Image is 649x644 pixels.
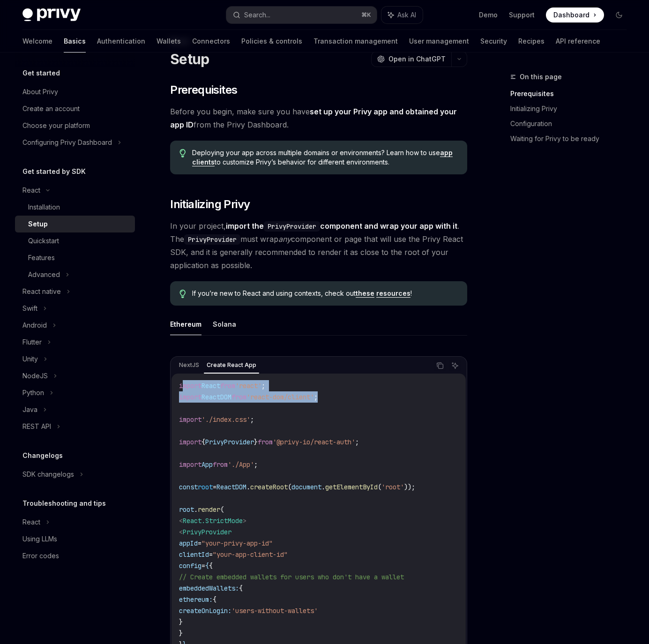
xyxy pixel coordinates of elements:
[509,10,535,20] a: Support
[213,313,236,335] button: Solana
[518,30,545,52] a: Recipes
[170,51,209,67] h1: Setup
[179,539,198,547] span: appId
[170,197,250,212] span: Initializing Privy
[170,313,201,335] button: Ethereum
[28,269,60,280] div: Advanced
[510,116,634,131] a: Configuration
[22,353,38,365] div: Unity
[97,30,145,52] a: Authentication
[179,149,186,157] svg: Tip
[28,235,59,247] div: Quickstart
[179,550,209,559] span: clientId
[184,234,240,245] code: PrivyProvider
[22,320,47,331] div: Android
[241,30,302,52] a: Policies & controls
[22,533,57,545] div: Using LLMs
[404,483,415,491] span: ));
[254,460,258,469] span: ;
[361,11,371,19] span: ⌘ K
[261,382,265,390] span: ;
[170,107,457,130] a: set up your Privy app and obtained your app ID
[22,103,80,114] div: Create an account
[314,393,318,401] span: ;
[244,9,270,21] div: Search...
[22,30,52,52] a: Welcome
[209,562,213,570] span: {
[205,438,254,446] span: PrivyProvider
[216,483,246,491] span: ReactDOM
[278,234,291,244] em: any
[449,359,461,372] button: Ask AI
[226,7,377,23] button: Search...⌘K
[22,303,37,314] div: Swift
[264,221,320,232] code: PrivyProvider
[510,101,634,116] a: Initializing Privy
[546,7,604,22] a: Dashboard
[15,547,135,564] a: Error codes
[250,415,254,424] span: ;
[170,82,237,97] span: Prerequisites
[220,382,235,390] span: from
[612,7,627,22] button: Toggle dark mode
[209,550,213,559] span: =
[356,289,374,298] a: these
[22,550,59,562] div: Error codes
[15,117,135,134] a: Choose your platform
[179,505,194,514] span: root
[22,450,63,461] h5: Changelogs
[170,105,467,131] span: Before you begin, make sure you have from the Privy Dashboard.
[15,249,135,266] a: Features
[381,483,404,491] span: 'root'
[228,460,254,469] span: './App'
[205,562,209,570] span: {
[22,286,61,297] div: React native
[28,218,48,230] div: Setup
[434,359,446,372] button: Copy the contents from the code block
[179,573,404,581] span: // Create embedded wallets for users who don't have a wallet
[64,30,86,52] a: Basics
[378,483,381,491] span: (
[510,131,634,146] a: Waiting for Privy to be ready
[258,438,273,446] span: from
[192,289,458,298] span: If you’re new to React and using contexts, check out !
[201,438,205,446] span: {
[179,382,201,390] span: import
[179,290,186,298] svg: Tip
[22,517,40,528] div: React
[15,232,135,249] a: Quickstart
[192,148,458,167] span: Deploying your app across multiple domains or environments? Learn how to use to customize Privy’s...
[254,438,258,446] span: }
[510,86,634,101] a: Prerequisites
[520,71,562,82] span: On this page
[226,221,457,231] strong: import the component and wrap your app with it
[220,505,224,514] span: (
[22,498,106,509] h5: Troubleshooting and tips
[22,404,37,415] div: Java
[22,370,48,382] div: NodeJS
[22,387,44,398] div: Python
[22,86,58,97] div: About Privy
[479,10,498,20] a: Demo
[192,30,230,52] a: Connectors
[355,438,359,446] span: ;
[376,289,410,298] a: resources
[201,460,213,469] span: App
[246,393,314,401] span: 'react-dom/client'
[201,562,205,570] span: =
[313,30,398,52] a: Transaction management
[194,505,198,514] span: .
[179,483,198,491] span: const
[213,550,288,559] span: "your-app-client-id"
[198,539,201,547] span: =
[179,517,183,525] span: <
[235,382,261,390] span: 'react'
[22,337,42,348] div: Flutter
[321,483,325,491] span: .
[201,382,220,390] span: React
[201,393,231,401] span: ReactDOM
[198,505,220,514] span: render
[553,10,589,20] span: Dashboard
[28,202,60,213] div: Installation
[179,607,231,615] span: createOnLogin:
